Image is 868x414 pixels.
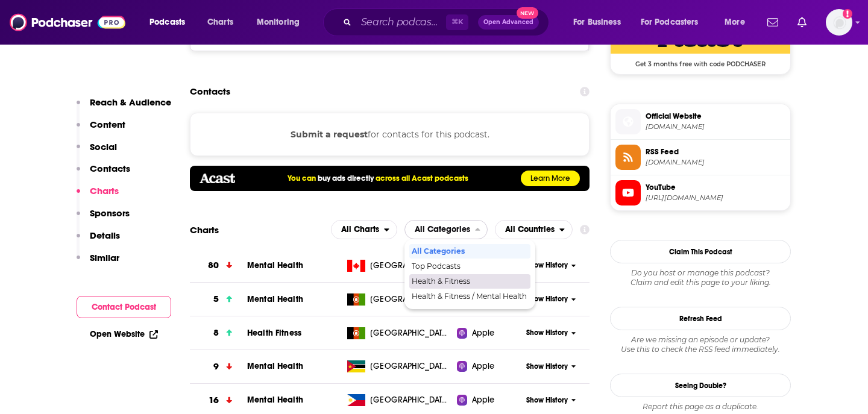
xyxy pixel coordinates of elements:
button: open menu [633,13,716,32]
button: Open AdvancedNew [478,15,539,30]
div: Claim and edit this page to your liking. [610,268,791,287]
h3: 9 [213,360,219,374]
a: 5 [190,283,247,316]
p: Charts [90,185,119,196]
span: Show History [526,395,568,406]
svg: Add a profile image [843,9,852,19]
p: Social [90,141,117,152]
span: shows.acast.com [646,122,785,131]
span: All Categories [415,225,470,234]
img: acastlogo [200,174,235,183]
div: Are we missing an episode or update? Use this to check the RSS feed immediately. [610,335,791,354]
span: Afghanistan [370,293,448,306]
button: Content [77,119,125,141]
span: Canada [370,260,448,272]
button: close menu [404,220,488,239]
a: [GEOGRAPHIC_DATA] [342,260,457,272]
span: Show History [526,294,568,304]
p: Content [90,119,125,130]
a: Official Website[DOMAIN_NAME] [615,109,785,134]
span: For Business [573,14,621,31]
div: Search podcasts, credits, & more... [335,8,561,36]
button: Sponsors [77,207,130,230]
a: RSS Feed[DOMAIN_NAME] [615,145,785,170]
a: Mental Health [247,361,303,371]
button: Contact Podcast [77,296,171,318]
button: open menu [248,13,315,32]
span: Show History [526,362,568,372]
button: Refresh Feed [610,307,791,330]
span: All Categories [412,248,527,255]
span: For Podcasters [641,14,699,31]
span: All Charts [341,225,379,234]
span: RSS Feed [646,146,785,157]
h3: 5 [213,292,219,306]
button: open menu [141,13,201,32]
span: Charts [207,14,233,31]
span: Show History [526,260,568,271]
a: [GEOGRAPHIC_DATA] [342,293,457,306]
span: All Countries [505,225,555,234]
button: Submit a request [291,128,368,141]
button: open menu [716,13,760,32]
span: YouTube [646,182,785,193]
button: Similar [77,252,119,274]
h2: Categories [404,220,488,239]
p: Similar [90,252,119,263]
span: Mozambique [370,360,448,372]
span: feeds.acast.com [646,158,785,167]
button: Contacts [77,163,130,185]
a: Show notifications dropdown [793,12,811,33]
span: Monitoring [257,14,300,31]
span: Show History [526,328,568,338]
p: Reach & Audience [90,96,171,108]
a: 8 [190,316,247,350]
div: Health & Fitness [409,274,530,289]
button: Show History [521,294,581,304]
span: Mental Health [247,395,303,405]
h2: Platforms [331,220,397,239]
a: Show notifications dropdown [763,12,783,33]
h3: 16 [209,394,219,407]
span: Top Podcasts [412,263,527,270]
a: Seeing Double? [610,374,791,397]
h5: You can across all Acast podcasts [288,174,468,183]
img: Podchaser - Follow, Share and Rate Podcasts [10,11,125,34]
p: Details [90,230,120,241]
span: Logged in as wondermedianetwork [826,9,852,36]
a: Mental Health [247,294,303,304]
button: Reach & Audience [77,96,171,119]
button: Details [77,230,120,252]
a: Acast Deal: Get 3 months free with code PODCHASER [611,17,790,67]
span: New [517,7,538,19]
h2: Charts [190,224,219,236]
a: Mental Health [247,260,303,271]
button: Show profile menu [826,9,852,36]
h2: Countries [495,220,573,239]
span: Podcasts [149,14,185,31]
span: Apple [472,394,495,406]
a: YouTube[URL][DOMAIN_NAME] [615,180,785,205]
a: Apple [457,360,520,372]
a: buy ads directly [318,174,374,183]
span: Get 3 months free with code PODCHASER [611,54,790,68]
button: Show History [521,260,581,271]
input: Search podcasts, credits, & more... [356,13,446,32]
h3: 8 [213,326,219,340]
button: open menu [565,13,636,32]
h2: Contacts [190,80,230,103]
a: Apple [457,394,520,406]
span: Health & Fitness / Mental Health [412,293,527,300]
a: Charts [200,13,241,32]
span: Health & Fitness [412,278,527,285]
a: [GEOGRAPHIC_DATA] [342,360,457,372]
button: Social [77,141,117,163]
div: Report this page as a duplicate. [610,402,791,412]
a: Health Fitness [247,328,301,338]
div: All Categories [409,244,530,259]
span: Official Website [646,111,785,122]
